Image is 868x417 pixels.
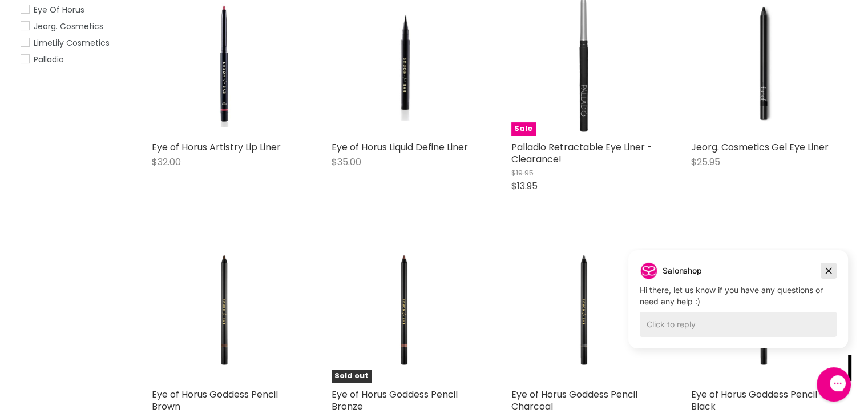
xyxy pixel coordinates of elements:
span: Sale [511,122,535,135]
a: Eye of Horus Goddess Pencil Black [691,388,817,413]
span: Eye Of Horus [34,4,84,15]
span: $25.95 [691,155,720,169]
span: $19.95 [511,167,534,178]
iframe: Gorgias live chat campaigns [620,248,857,366]
a: Eye of Horus Artistry Lip Liner [152,141,281,154]
a: Eye of Horus Liquid Define Liner [332,141,468,154]
span: LimeLily Cosmetics [34,37,110,49]
a: Eye of Horus Goddess Pencil Charcoal [511,388,637,413]
a: Jeorg. Cosmetics [21,20,126,33]
a: Palladio [21,53,126,66]
span: $35.00 [332,155,361,169]
iframe: Gorgias live chat messenger [811,363,857,406]
span: $13.95 [511,179,538,193]
img: Eye of Horus Goddess Pencil Charcoal [511,237,657,383]
a: LimeLily Cosmetics [21,37,126,49]
img: Eye of Horus Goddess Pencil Bronze [332,237,477,383]
span: Sold out [332,370,372,383]
a: Eye Of Horus [21,3,126,16]
span: $32.00 [152,155,181,169]
a: Eye of Horus Goddess Pencil BronzeSold out [332,237,477,383]
a: Eye of Horus Goddess Pencil Brown [152,388,278,413]
a: Palladio Retractable Eye Liner - Clearance! [511,141,652,166]
span: Jeorg. Cosmetics [34,21,103,32]
a: Jeorg. Cosmetics Gel Eye Liner [691,141,829,154]
img: Eye of Horus Goddess Pencil Brown [152,237,297,383]
img: Eye of Horus Goddess Pencil Black [691,237,837,383]
a: Eye of Horus Goddess Pencil Bronze [332,388,458,413]
span: Palladio [34,54,64,65]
